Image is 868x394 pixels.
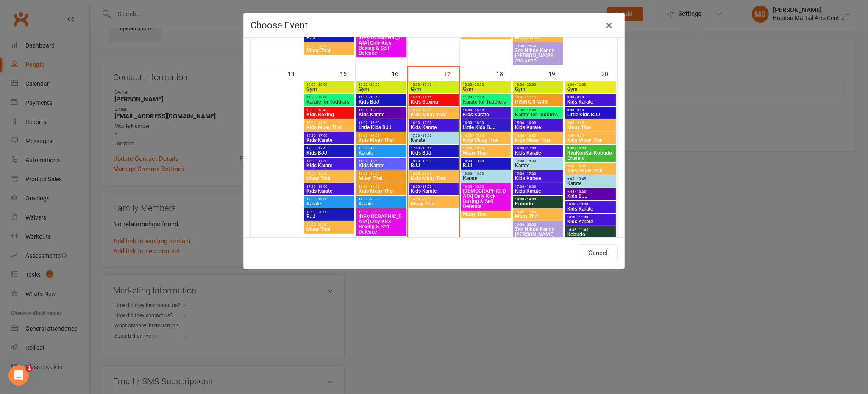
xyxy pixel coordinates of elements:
[410,201,457,206] span: Muay Thai
[410,112,457,117] span: Kids Muay Thai
[462,211,509,217] span: Muay Thai
[515,214,561,219] span: Muay Thai
[358,35,405,56] span: [DEMOGRAPHIC_DATA] Only Kick Boxing & Self Defence
[306,48,353,53] span: Muay Thai
[567,87,615,92] span: Gym
[567,146,615,150] span: 9:00 - 10:00
[462,112,509,117] span: Kids Karate
[567,99,615,104] span: Kids Karate
[515,125,561,130] span: Kids Karate
[358,96,405,99] span: 16:00 - 16:45
[515,35,561,40] span: Muay Thai
[462,185,509,189] span: 19:00 - 20:00
[306,134,353,138] span: 16:30 - 17:00
[306,176,353,181] span: Muay Thai
[358,176,405,181] span: Muay Thai
[358,121,405,125] span: 16:00 - 16:30
[515,223,561,227] span: 19:00 - 20:30
[567,134,615,138] span: 9:00 - 9:30
[567,96,615,99] span: 8:00 - 8:30
[515,83,561,87] span: 10:00 - 20:00
[306,197,353,201] span: 18:00 - 19:00
[567,206,615,211] span: Kids Karate
[567,181,615,186] span: Karate
[306,125,353,130] span: Kids Muay Thai
[306,201,353,206] span: Karate
[26,365,33,372] span: 1
[515,210,561,214] span: 18:00 - 19:00
[358,210,405,214] span: 19:00 - 20:00
[306,108,353,112] span: 16:00 - 16:45
[410,197,457,201] span: 19:00 - 20:00
[462,134,509,138] span: 16:30 - 17:00
[515,159,561,163] span: 17:00 - 18:00
[515,227,561,242] span: Zen Nihon Kendo [PERSON_NAME] and Jodo
[515,99,561,104] span: RISING STARS
[410,134,457,138] span: 17:00 - 18:00
[579,244,618,262] button: Cancel
[567,150,615,160] span: RyuKonKai Kobudo Grading
[306,83,353,87] span: 10:00 - 20:00
[358,138,405,143] span: Kids Muay Thai
[410,159,457,163] span: 18:00 - 19:00
[358,87,405,92] span: Gym
[358,83,405,87] span: 10:00 - 20:00
[462,138,509,143] span: Kids Muay Thai
[462,189,509,209] span: [DEMOGRAPHIC_DATA] Only Kick Boxing & Self Defence
[548,66,564,80] div: 19
[567,177,615,181] span: 9:45 - 10:45
[410,189,457,194] span: Kids Karate
[515,189,561,194] span: Kids Karate
[410,150,457,155] span: Kids BJJ
[306,112,353,117] span: Kids Boxing
[306,35,353,40] span: BJJ
[515,150,561,155] span: Kids Karate
[567,83,615,87] span: 8:00 - 12:00
[567,121,615,125] span: 8:45 - 9:45
[306,163,353,168] span: Kids Karate
[515,201,561,206] span: Kobudo
[567,219,615,224] span: Kids Karate
[358,125,405,130] span: Little Kids BJJ
[250,20,618,31] h4: Choose Event
[358,150,405,155] span: Karate
[462,176,509,181] span: Karate
[462,146,509,150] span: 17:00 - 18:00
[515,87,561,92] span: Gym
[462,83,509,87] span: 10:00 - 20:00
[410,87,457,92] span: Gym
[8,365,29,386] iframe: Intercom live chat
[392,66,407,80] div: 16
[306,150,353,155] span: Kids BJJ
[358,214,405,234] span: [DEMOGRAPHIC_DATA] Only Kick Boxing & Self Defence
[358,189,405,194] span: Kids Muay Thai
[515,185,561,189] span: 17:30 - 18:00
[515,108,561,112] span: 11:30 - 12:00
[602,19,616,32] button: Close
[462,150,509,155] span: Muay Thai
[462,121,509,125] span: 16:00 - 16:30
[567,194,615,199] span: Kids BJJ
[462,33,509,38] span: Muay Thai
[340,66,355,80] div: 15
[358,172,405,176] span: 18:00 - 19:00
[496,66,512,80] div: 18
[306,146,353,150] span: 17:00 - 17:45
[306,185,353,189] span: 17:30 - 18:00
[306,121,353,125] span: 16:00 - 16:30
[358,159,405,163] span: 18:00 - 18:30
[410,146,457,150] span: 17:00 - 17:45
[358,201,405,206] span: Karate
[410,185,457,189] span: 18:30 - 19:00
[410,108,457,112] span: 16:00 - 16:30
[567,138,615,143] span: Kids Muay Thai
[410,121,457,125] span: 16:30 - 17:00
[358,185,405,189] span: 18:30 - 19:00
[462,172,509,176] span: 18:00 - 19:00
[358,134,405,138] span: 16:30 - 17:00
[601,66,617,80] div: 20
[515,134,561,138] span: 16:00 - 16:30
[306,189,353,194] span: Kids Karate
[410,172,457,176] span: 18:00 - 18:30
[515,44,561,48] span: 19:00 - 20:30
